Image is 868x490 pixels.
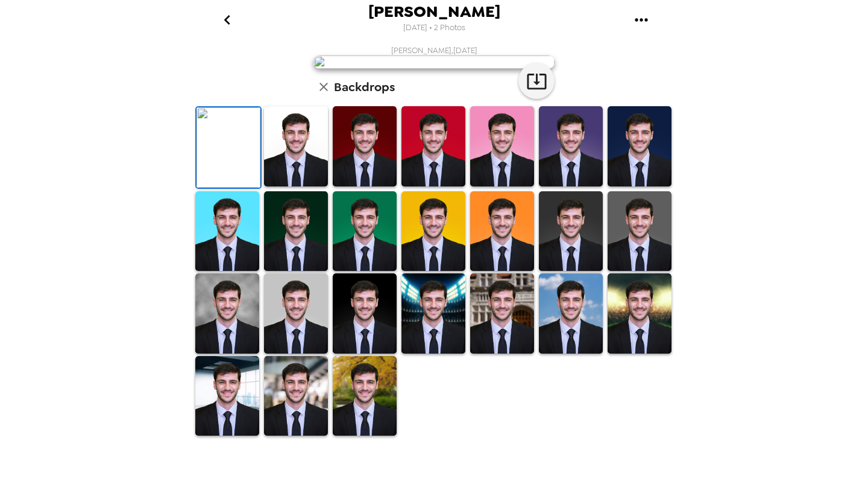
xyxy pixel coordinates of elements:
span: [PERSON_NAME] [368,4,500,20]
img: Original [197,107,260,188]
h6: Backdrops [334,77,395,97]
span: [DATE] • 2 Photos [403,20,465,36]
img: user [313,56,555,69]
span: [PERSON_NAME] , [DATE] [391,45,477,56]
